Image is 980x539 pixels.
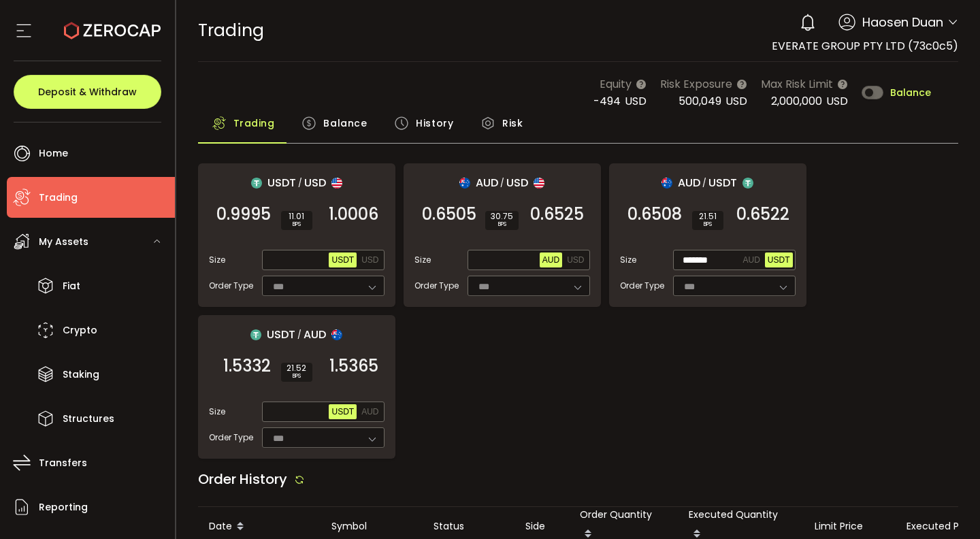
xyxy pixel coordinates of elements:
[661,178,672,189] img: aud_portfolio.svg
[742,255,759,265] span: AUD
[329,208,378,221] span: 1.0006
[698,220,718,229] i: BPS
[331,255,354,265] span: USDT
[331,178,342,189] img: usd_portfolio.svg
[198,470,287,489] span: Order History
[593,93,621,109] span: -494
[423,519,514,534] div: Status
[804,519,896,534] div: Limit Price
[329,404,357,419] button: USDT
[287,212,307,220] span: 11.01
[63,365,99,385] span: Staking
[209,406,225,418] span: Size
[287,372,307,380] i: BPS
[890,88,931,97] span: Balance
[530,208,584,221] span: 0.6525
[298,177,302,189] em: /
[698,212,718,220] span: 21.51
[740,252,762,267] button: AUD
[14,75,161,109] button: Deposit & Withdraw
[620,254,636,266] span: Size
[414,254,431,266] span: Size
[39,453,87,473] span: Transfers
[216,208,271,221] span: 0.9995
[534,178,544,189] img: usd_portfolio.svg
[39,497,88,517] span: Reporting
[491,212,513,220] span: 30.75
[297,329,301,341] em: /
[708,174,737,191] span: USDT
[304,174,326,191] span: USD
[772,38,958,54] span: EVERATE GROUP PTY LTD (73c0c5)
[771,93,822,109] span: 2,000,000
[459,178,470,189] img: aud_portfolio.svg
[331,329,342,340] img: aud_portfolio.svg
[476,174,498,191] span: AUD
[287,220,307,229] i: BPS
[679,93,721,109] span: 500,049
[768,255,790,265] span: USDT
[491,220,513,229] i: BPS
[567,255,584,265] span: USD
[223,359,271,373] span: 1.5332
[39,188,78,208] span: Trading
[359,252,381,267] button: USD
[250,329,261,340] img: usdt_portfolio.svg
[331,407,354,416] span: USDT
[209,280,253,292] span: Order Type
[620,280,664,292] span: Order Type
[359,404,381,419] button: AUD
[287,364,307,372] span: 21.52
[416,110,453,137] span: History
[506,174,528,191] span: USD
[329,359,378,373] span: 1.5365
[39,232,88,252] span: My Assets
[209,431,253,444] span: Order Type
[39,144,68,163] span: Home
[233,110,275,137] span: Trading
[198,515,321,538] div: Date
[725,93,747,109] span: USD
[329,252,357,267] button: USDT
[826,93,848,109] span: USD
[540,252,562,267] button: AUD
[361,407,378,416] span: AUD
[627,208,682,221] span: 0.6508
[209,254,225,266] span: Size
[736,208,789,221] span: 0.6522
[702,177,706,189] em: /
[63,409,114,429] span: Structures
[542,255,559,265] span: AUD
[323,110,367,137] span: Balance
[502,110,523,137] span: Risk
[761,76,833,93] span: Max Risk Limit
[500,177,504,189] em: /
[38,87,137,97] span: Deposit & Withdraw
[198,18,264,42] span: Trading
[862,13,943,31] span: Haosen Duan
[251,178,262,189] img: usdt_portfolio.svg
[625,93,647,109] span: USD
[818,392,980,539] iframe: Chat Widget
[304,326,326,343] span: AUD
[742,178,753,189] img: usdt_portfolio.svg
[321,519,423,534] div: Symbol
[414,280,459,292] span: Order Type
[361,255,378,265] span: USD
[63,276,80,296] span: Fiat
[267,326,295,343] span: USDT
[63,321,97,340] span: Crypto
[564,252,587,267] button: USD
[267,174,296,191] span: USDT
[660,76,732,93] span: Risk Exposure
[422,208,476,221] span: 0.6505
[514,519,569,534] div: Side
[765,252,793,267] button: USDT
[678,174,700,191] span: AUD
[600,76,632,93] span: Equity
